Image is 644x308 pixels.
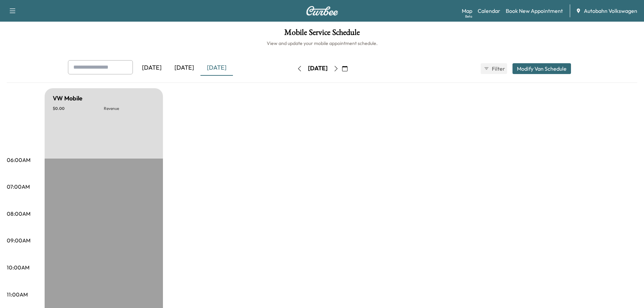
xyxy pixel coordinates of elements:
h5: VW Mobile [53,94,82,103]
img: Curbee Logo [306,6,338,16]
button: Filter [481,63,507,74]
div: Beta [465,14,472,19]
p: 08:00AM [7,210,30,218]
a: Book New Appointment [506,7,563,15]
div: [DATE] [200,60,233,76]
h1: Mobile Service Schedule [7,28,637,40]
span: Filter [492,65,504,73]
h6: View and update your mobile appointment schedule. [7,40,637,47]
span: Autobahn Volkswagen [584,7,637,15]
div: [DATE] [136,60,168,76]
p: 09:00AM [7,236,30,244]
p: 10:00AM [7,263,29,271]
div: [DATE] [308,64,328,73]
p: 07:00AM [7,183,30,191]
a: Calendar [478,7,500,15]
p: $ 0.00 [53,106,104,111]
a: MapBeta [462,7,472,15]
div: [DATE] [168,60,200,76]
p: 11:00AM [7,290,28,299]
p: 06:00AM [7,156,30,164]
p: Revenue [104,106,155,111]
button: Modify Van Schedule [512,63,571,74]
